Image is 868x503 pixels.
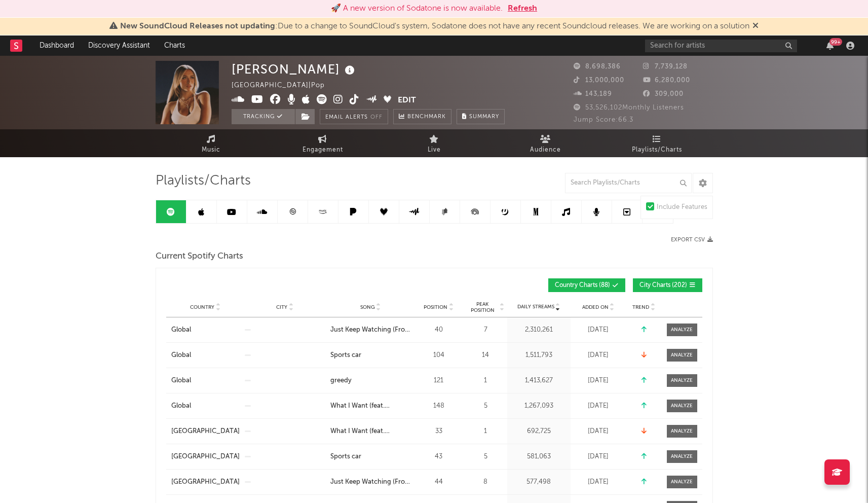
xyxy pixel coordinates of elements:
input: Search Playlists/Charts [565,173,692,193]
div: [DATE] [573,477,624,487]
span: Trend [632,304,649,310]
a: Global [171,376,240,386]
div: 33 [416,426,462,437]
a: [GEOGRAPHIC_DATA] [171,426,240,437]
button: Edit [398,94,416,107]
input: Search for artists [645,40,797,52]
span: Added On [582,304,609,310]
a: Sports car [330,452,411,462]
button: Country Charts(88) [548,278,625,292]
span: 143,189 [574,91,612,97]
a: greedy [330,376,411,386]
div: [DATE] [573,426,624,437]
div: 1 [467,376,505,386]
span: 53,526,102 Monthly Listeners [574,104,684,111]
span: 13,000,000 [574,77,624,84]
span: Daily Streams [517,303,554,311]
span: Summary [469,114,499,120]
a: Audience [490,129,601,157]
div: 44 [416,477,462,487]
a: Global [171,350,240,361]
span: Live [428,144,441,156]
button: Tracking [232,109,295,124]
button: 99+ [826,42,834,50]
div: 99 + [829,38,842,46]
div: 148 [416,401,462,411]
span: Playlists/Charts [632,144,682,156]
div: [PERSON_NAME] [232,61,357,78]
span: Playlists/Charts [156,175,251,187]
div: greedy [330,376,352,386]
button: City Charts(202) [633,278,702,292]
a: Just Keep Watching (From F1® The Movie) [330,325,411,335]
a: Benchmark [393,109,451,124]
div: Global [171,350,191,361]
a: Dashboard [32,35,81,56]
a: [GEOGRAPHIC_DATA] [171,477,240,487]
span: Music [202,144,220,156]
div: [DATE] [573,350,624,361]
div: 7 [467,325,505,335]
span: Peak Position [467,301,499,313]
div: 1,511,793 [510,350,568,361]
div: 8 [467,477,505,487]
span: : Due to a change to SoundCloud's system, Sodatone does not have any recent Soundcloud releases. ... [120,22,749,30]
div: 5 [467,452,505,462]
div: [DATE] [573,401,624,411]
div: [DATE] [573,376,624,386]
div: 692,725 [510,426,568,437]
div: 2,310,261 [510,325,568,335]
span: 6,280,000 [643,77,690,84]
div: 1 [467,426,505,437]
a: Discovery Assistant [81,35,157,56]
em: Off [370,115,383,120]
a: Live [379,129,490,157]
div: 40 [416,325,462,335]
a: What I Want (feat. [PERSON_NAME]) [330,401,411,411]
a: Charts [157,35,192,56]
div: 577,498 [510,477,568,487]
div: 1,413,627 [510,376,568,386]
div: 5 [467,401,505,411]
a: Music [156,129,267,157]
span: Country [190,304,214,310]
span: Engagement [303,144,343,156]
div: What I Want (feat. [PERSON_NAME]) [330,426,411,437]
div: [GEOGRAPHIC_DATA] [171,452,240,462]
a: Engagement [267,129,379,157]
div: Global [171,401,191,411]
div: 121 [416,376,462,386]
a: Global [171,325,240,335]
button: Export CSV [671,237,713,243]
div: 43 [416,452,462,462]
span: Dismiss [752,22,759,30]
div: Sports car [330,350,361,361]
button: Summary [457,109,505,124]
span: City Charts ( 202 ) [639,282,687,289]
span: 309,000 [643,91,684,97]
a: Just Keep Watching (From F1® The Movie) [330,477,411,487]
span: Position [424,304,447,310]
div: [DATE] [573,452,624,462]
div: 581,063 [510,452,568,462]
div: Global [171,325,191,335]
a: Playlists/Charts [601,129,713,157]
div: 14 [467,350,505,361]
span: 7,739,128 [643,63,688,70]
div: 🚀 A new version of Sodatone is now available. [331,3,503,15]
div: Global [171,376,191,386]
div: Sports car [330,452,361,462]
div: [GEOGRAPHIC_DATA] | Pop [232,80,336,92]
a: Global [171,401,240,411]
div: 1,267,093 [510,401,568,411]
div: 104 [416,350,462,361]
span: Song [360,304,375,310]
button: Refresh [508,3,537,15]
button: Email AlertsOff [320,109,388,124]
span: City [276,304,287,310]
